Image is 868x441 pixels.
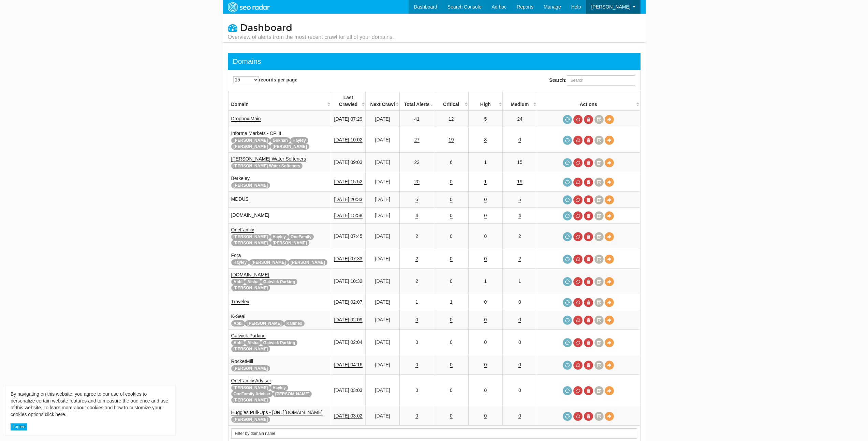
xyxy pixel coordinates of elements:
[484,317,487,323] a: 0
[365,330,400,355] td: [DATE]
[563,255,572,264] a: Request a crawl
[518,213,521,218] a: 4
[573,298,583,307] a: Cancel in-progress audit
[270,143,309,150] span: [PERSON_NAME]
[584,316,593,325] a: Delete most recent audit
[231,333,266,339] a: Gatwick Parking
[537,91,640,111] th: Actions: activate to sort column ascending
[605,136,614,145] a: View Domain Overview
[573,232,583,241] a: Cancel in-progress audit
[563,232,572,241] a: Request a crawl
[584,386,593,395] a: Delete most recent audit
[450,256,453,262] a: 0
[231,391,273,397] span: OneFamily Adviser
[415,387,418,393] a: 0
[450,413,453,419] a: 0
[415,256,418,262] a: 2
[518,362,521,368] a: 0
[605,178,614,187] a: View Domain Overview
[414,137,420,143] a: 27
[563,195,572,204] a: Request a crawl
[231,259,249,265] span: Hayley
[563,115,572,124] a: Request a crawl
[270,240,309,246] span: [PERSON_NAME]
[450,387,453,393] a: 0
[518,278,521,284] a: 1
[573,386,583,395] a: Cancel in-progress audit
[261,279,297,285] span: Gatwick Parking
[231,410,323,415] a: Huggies Pull-Ups - [URL][DOMAIN_NAME]
[605,195,614,204] a: View Domain Overview
[484,339,487,345] a: 0
[334,317,363,323] a: [DATE] 02:09
[484,362,487,368] a: 0
[270,234,288,240] span: Hayley
[245,320,284,326] span: [PERSON_NAME]
[518,137,521,143] a: 0
[270,385,288,391] span: Hayley
[594,338,604,347] a: Crawl History
[544,4,561,10] span: Manage
[334,299,363,305] a: [DATE] 02:07
[484,278,487,284] a: 1
[415,278,418,284] a: 2
[11,423,27,430] button: I agree
[414,116,420,122] a: 41
[365,91,400,111] th: Next Crawl: activate to sort column descending
[450,362,453,368] a: 0
[594,361,604,370] a: Crawl History
[605,386,614,395] a: View Domain Overview
[571,4,581,10] span: Help
[563,412,572,421] a: Request a crawl
[233,76,298,83] label: records per page
[414,179,420,185] a: 20
[594,386,604,395] a: Crawl History
[231,227,254,233] a: OneFamily
[290,137,308,143] span: Hayley
[365,111,400,127] td: [DATE]
[594,412,604,421] a: Crawl History
[415,233,418,239] a: 2
[231,240,270,246] span: [PERSON_NAME]
[584,115,593,124] a: Delete most recent audit
[231,212,269,218] a: [DOMAIN_NAME]
[450,299,453,305] a: 1
[228,91,331,111] th: Domain: activate to sort column ascending
[563,338,572,347] a: Request a crawl
[450,159,453,165] a: 6
[365,294,400,310] td: [DATE]
[563,136,572,145] a: Request a crawl
[484,299,487,305] a: 0
[594,115,604,124] a: Crawl History
[605,298,614,307] a: View Domain Overview
[484,179,487,185] a: 1
[517,159,523,165] a: 15
[518,299,521,305] a: 0
[231,397,270,403] span: [PERSON_NAME]
[573,338,583,347] a: Cancel in-progress audit
[605,338,614,347] a: View Domain Overview
[605,277,614,286] a: View Domain Overview
[448,116,454,122] a: 12
[484,233,487,239] a: 0
[584,195,593,204] a: Delete most recent audit
[584,361,593,370] a: Delete most recent audit
[231,234,270,240] span: [PERSON_NAME]
[231,416,270,423] span: [PERSON_NAME]
[605,115,614,124] a: View Domain Overview
[365,269,400,294] td: [DATE]
[334,137,363,143] a: [DATE] 10:02
[573,136,583,145] a: Cancel in-progress audit
[334,116,363,122] a: [DATE] 07:29
[415,317,418,323] a: 0
[484,137,487,143] a: 8
[365,249,400,269] td: [DATE]
[45,412,65,417] a: click here
[365,153,400,172] td: [DATE]
[334,362,363,368] a: [DATE] 04:16
[334,179,363,185] a: [DATE] 15:52
[365,172,400,192] td: [DATE]
[573,255,583,264] a: Cancel in-progress audit
[231,196,249,202] a: MDDUS
[334,159,363,165] a: [DATE] 09:03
